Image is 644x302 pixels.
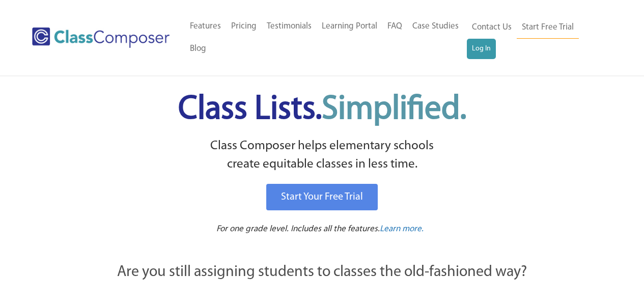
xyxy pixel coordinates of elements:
[262,15,317,38] a: Testimonials
[380,223,424,236] a: Learn more.
[382,15,407,38] a: FAQ
[467,16,517,39] a: Contact Us
[407,15,464,38] a: Case Studies
[185,15,467,60] nav: Header Menu
[380,225,424,233] span: Learn more.
[322,93,466,126] span: Simplified.
[517,16,579,39] a: Start Free Trial
[63,261,582,284] p: Are you still assigning students to classes the old-fashioned way?
[178,93,466,126] span: Class Lists.
[226,15,262,38] a: Pricing
[32,28,170,48] img: Class Composer
[467,16,604,59] nav: Header Menu
[467,39,496,59] a: Log In
[185,38,211,60] a: Blog
[185,15,226,38] a: Features
[216,225,380,233] span: For one grade level. Includes all the features.
[281,192,363,202] span: Start Your Free Trial
[61,137,583,174] p: Class Composer helps elementary schools create equitable classes in less time.
[266,184,378,210] a: Start Your Free Trial
[317,15,382,38] a: Learning Portal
